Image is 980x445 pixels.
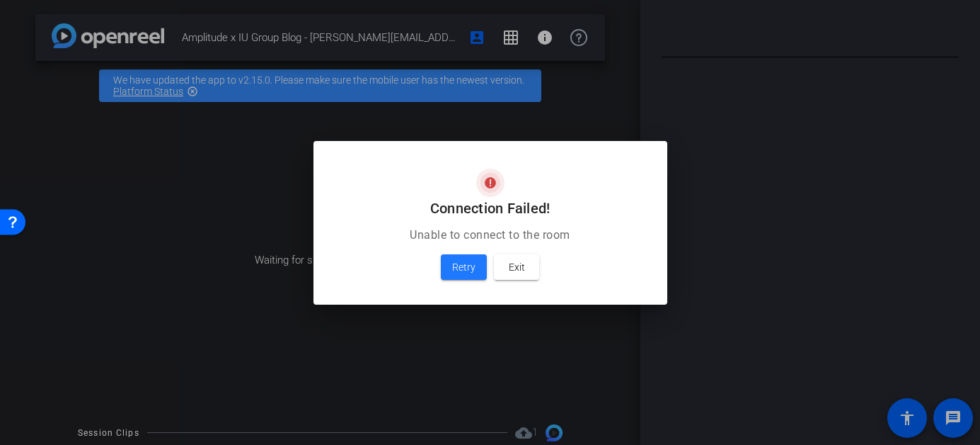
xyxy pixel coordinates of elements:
span: Retry [452,259,475,276]
p: Unable to connect to the room [330,227,650,244]
h2: Connection Failed! [330,197,650,220]
button: Exit [494,254,539,280]
button: Retry [441,254,487,280]
span: Exit [509,259,525,276]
